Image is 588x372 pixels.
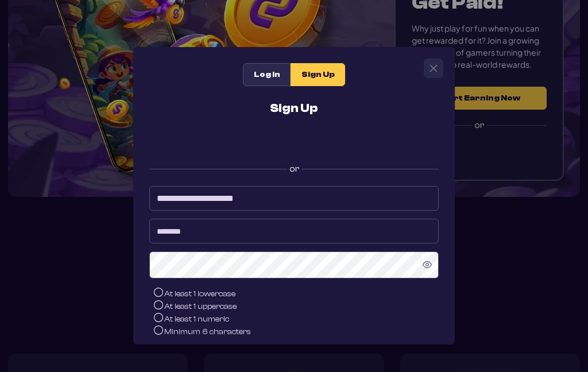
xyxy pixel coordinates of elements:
svg: Show Password [423,260,432,269]
span: Sign Up [301,70,335,80]
div: Sign Up [291,63,345,86]
iframe: Sign in with Google Button [173,129,415,154]
li: At least 1 numeric [154,313,439,325]
button: Close [424,59,443,77]
li: At least 1 lowercase [154,288,439,300]
label: or [149,153,439,178]
li: At least 1 uppercase [154,300,439,313]
li: Minimum 6 characters [154,325,439,338]
div: Log In [243,63,291,86]
span: Log In [254,70,280,80]
h2: Sign Up [270,102,318,114]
